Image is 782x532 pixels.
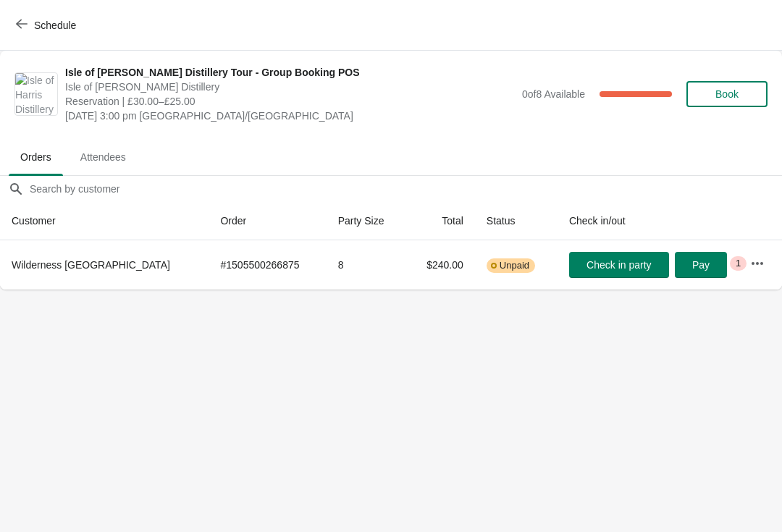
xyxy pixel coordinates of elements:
span: Book [715,88,739,100]
span: Unpaid [500,260,529,271]
th: Check in/out [558,202,739,240]
th: Order [209,202,326,240]
span: Schedule [34,20,76,31]
button: Pay [675,252,727,278]
span: Reservation | £30.00–£25.00 [65,94,515,109]
span: Check in party [586,259,651,271]
td: # 1505500266875 [209,240,326,290]
span: Pay [692,259,710,271]
input: Search by customer [29,176,782,202]
span: Isle of [PERSON_NAME] Distillery Tour - Group Booking POS [65,65,515,80]
td: 8 [327,240,406,290]
span: Orders [9,144,63,170]
span: 0 of 8 Available [522,88,585,100]
th: Total [406,202,475,240]
span: 1 [736,258,741,269]
span: [DATE] 3:00 pm [GEOGRAPHIC_DATA]/[GEOGRAPHIC_DATA] [65,109,515,123]
span: Isle of [PERSON_NAME] Distillery [65,80,515,94]
button: Schedule [7,12,88,38]
span: Wilderness [GEOGRAPHIC_DATA] [12,259,170,271]
span: Attendees [69,144,138,170]
img: Isle of Harris Distillery Tour - Group Booking POS [15,73,57,115]
button: Check in party [569,252,669,278]
th: Party Size [327,202,406,240]
td: $240.00 [406,240,475,290]
button: Book [686,81,768,107]
th: Status [475,202,558,240]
